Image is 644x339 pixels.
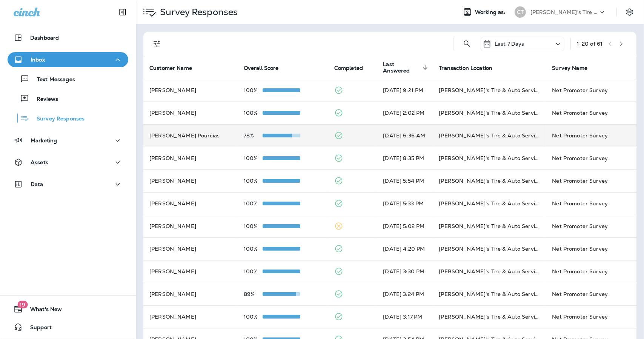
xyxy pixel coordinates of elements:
[30,35,59,41] p: Dashboard
[377,102,433,124] td: [DATE] 2:02 PM
[433,305,546,328] td: [PERSON_NAME]'s Tire & Auto Service | [GEOGRAPHIC_DATA]
[377,192,433,215] td: [DATE] 5:33 PM
[244,87,263,93] p: 100%
[530,9,598,15] p: [PERSON_NAME]'s Tire & Auto
[515,6,526,18] div: CT
[143,215,238,237] td: [PERSON_NAME]
[244,110,263,116] p: 100%
[8,52,128,67] button: Inbox
[157,6,238,18] p: Survey Responses
[244,268,263,274] p: 100%
[546,237,637,260] td: Net Promoter Survey
[433,283,546,305] td: [PERSON_NAME]'s Tire & Auto Service | Verot
[29,96,58,103] p: Reviews
[31,137,57,143] p: Marketing
[143,260,238,283] td: [PERSON_NAME]
[383,61,420,74] span: Last Answered
[377,147,433,169] td: [DATE] 8:35 PM
[17,301,28,308] span: 19
[334,65,373,71] span: Completed
[8,91,128,106] button: Reviews
[546,305,637,328] td: Net Promoter Survey
[112,5,133,20] button: Collapse Sidebar
[31,181,43,187] p: Data
[439,65,493,71] span: Transaction Location
[8,320,128,335] button: Support
[433,260,546,283] td: [PERSON_NAME]'s Tire & Auto Service | [GEOGRAPHIC_DATA]
[546,283,637,305] td: Net Promoter Survey
[31,159,48,165] p: Assets
[244,65,289,71] span: Overall Score
[377,79,433,102] td: [DATE] 9:21 PM
[623,5,636,19] button: Settings
[433,215,546,237] td: [PERSON_NAME]'s Tire & Auto Service | Verot
[244,155,263,161] p: 100%
[433,192,546,215] td: [PERSON_NAME]'s Tire & Auto Service | [PERSON_NAME]
[244,178,263,184] p: 100%
[143,169,238,192] td: [PERSON_NAME]
[546,215,637,237] td: Net Promoter Survey
[29,76,75,83] p: Text Messages
[8,71,128,87] button: Text Messages
[8,177,128,192] button: Data
[552,65,588,71] span: Survey Name
[546,79,637,102] td: Net Promoter Survey
[377,305,433,328] td: [DATE] 3:17 PM
[546,192,637,215] td: Net Promoter Survey
[495,41,524,47] p: Last 7 Days
[552,65,598,71] span: Survey Name
[433,169,546,192] td: [PERSON_NAME]'s Tire & Auto Service | [PERSON_NAME]
[8,302,128,317] button: 19What's New
[143,237,238,260] td: [PERSON_NAME]
[377,215,433,237] td: [DATE] 5:02 PM
[31,57,45,63] p: Inbox
[143,192,238,215] td: [PERSON_NAME]
[383,61,430,74] span: Last Answered
[377,237,433,260] td: [DATE] 4:20 PM
[377,124,433,147] td: [DATE] 6:36 AM
[334,65,363,71] span: Completed
[23,324,52,333] span: Support
[546,102,637,124] td: Net Promoter Survey
[439,65,503,71] span: Transaction Location
[8,133,128,148] button: Marketing
[377,283,433,305] td: [DATE] 3:24 PM
[143,102,238,124] td: [PERSON_NAME]
[460,36,475,51] button: Search Survey Responses
[433,79,546,102] td: [PERSON_NAME]'s Tire & Auto Service | [GEOGRAPHIC_DATA]
[577,41,603,47] div: 1 - 20 of 61
[23,306,62,315] span: What's New
[433,147,546,169] td: [PERSON_NAME]'s Tire & Auto Service | [PERSON_NAME]
[244,314,263,320] p: 100%
[8,110,128,126] button: Survey Responses
[149,65,192,71] span: Customer Name
[546,260,637,283] td: Net Promoter Survey
[546,147,637,169] td: Net Promoter Survey
[244,246,263,252] p: 100%
[143,283,238,305] td: [PERSON_NAME]
[143,124,238,147] td: [PERSON_NAME] Pourcias
[546,169,637,192] td: Net Promoter Survey
[149,65,202,71] span: Customer Name
[244,133,263,139] p: 78%
[244,200,263,206] p: 100%
[8,30,128,45] button: Dashboard
[143,147,238,169] td: [PERSON_NAME]
[433,237,546,260] td: [PERSON_NAME]'s Tire & Auto Service | Verot
[244,65,279,71] span: Overall Score
[244,291,263,297] p: 89%
[149,36,164,51] button: Filters
[377,260,433,283] td: [DATE] 3:30 PM
[8,155,128,170] button: Assets
[143,305,238,328] td: [PERSON_NAME]
[377,169,433,192] td: [DATE] 5:54 PM
[433,124,546,147] td: [PERSON_NAME]'s Tire & Auto Service | [GEOGRAPHIC_DATA][PERSON_NAME]
[29,116,85,123] p: Survey Responses
[433,102,546,124] td: [PERSON_NAME]'s Tire & Auto Service | [GEOGRAPHIC_DATA]
[546,124,637,147] td: Net Promoter Survey
[143,79,238,102] td: [PERSON_NAME]
[244,223,263,229] p: 100%
[475,9,507,15] span: Working as:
